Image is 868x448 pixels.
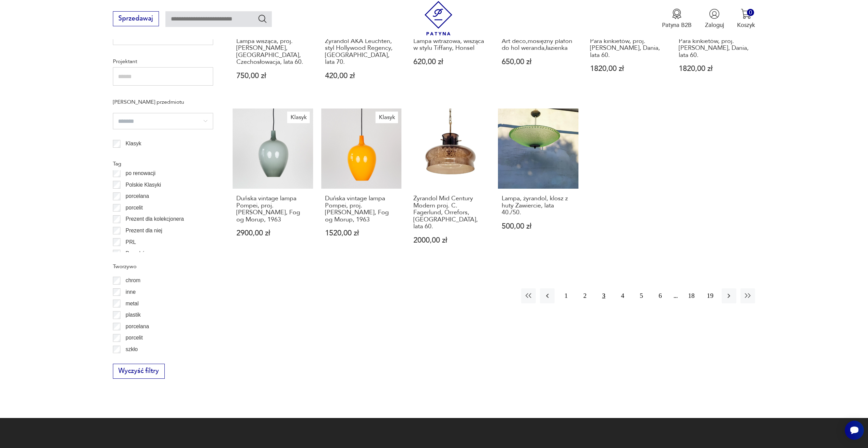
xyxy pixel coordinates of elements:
[653,288,667,303] button: 6
[126,238,136,247] p: PRL
[236,72,309,80] p: 750,00 zł
[126,276,140,285] p: chrom
[502,195,575,216] h3: Lampa, żyrandol, klosz z huty Zawiercie, lata 40./50.
[233,109,313,260] a: KlasykDuńska vintage lampa Pompei, proj. Jo Hammerborg, Fog og Morup, 1963Duńska vintage lampa Po...
[590,38,663,59] h3: Para kinkietów, proj. [PERSON_NAME], Dania, lata 60.
[413,38,486,52] h3: Lampa witrażowa, wisząca w stylu Tiffany, Honsel
[684,288,698,303] button: 18
[236,230,309,237] p: 2900,00 zł
[236,195,309,223] h3: Duńska vintage lampa Pompei, proj. [PERSON_NAME], Fog og Morup, 1963
[113,364,165,379] button: Wyczyść filtry
[679,65,752,72] p: 1820,00 zł
[126,139,141,148] p: Klasyk
[845,421,864,440] iframe: Smartsupp widget button
[502,223,575,230] p: 500,00 zł
[126,192,149,201] p: porcelana
[634,288,649,303] button: 5
[747,9,754,16] div: 0
[413,195,486,230] h3: Żyrandol Mid Century Modern proj. C. Fagerlund, Orrefors, [GEOGRAPHIC_DATA], lata 60.
[662,21,692,29] p: Patyna B2B
[325,38,398,66] h3: Żyrandol AKA Leuchten, styl Hollywood Regency, [GEOGRAPHIC_DATA], lata 70.
[126,322,149,331] p: porcelana
[126,169,156,178] p: po renowacji
[126,310,141,319] p: plastik
[413,58,486,66] p: 620,00 zł
[737,9,755,29] button: 0Koszyk
[325,195,398,223] h3: Duńska vintage lampa Pompei, proj. [PERSON_NAME], Fog og Morup, 1963
[113,57,213,66] p: Projektant
[126,299,138,308] p: metal
[126,180,161,189] p: Polskie Klasyki
[559,288,573,303] button: 1
[113,159,213,168] p: Tag
[126,226,162,235] p: Prezent dla niej
[502,38,575,52] h3: Art deco,mosiężny plafon do hol weranda,łazienka
[126,288,135,297] p: inne
[597,288,611,303] button: 3
[672,9,682,19] img: Ikona medalu
[709,9,720,19] img: Ikonka użytkownika
[126,203,143,212] p: porcelit
[705,21,724,29] p: Zaloguj
[410,109,490,260] a: Żyrandol Mid Century Modern proj. C. Fagerlund, Orrefors, Szwecja, lata 60.Żyrandol Mid Century M...
[236,38,309,66] h3: Lampa wisząca, proj. [PERSON_NAME], [GEOGRAPHIC_DATA], Czechosłowacja, lata 60.
[498,109,578,260] a: Lampa, żyrandol, klosz z huty Zawiercie, lata 40./50.Lampa, żyrandol, klosz z huty Zawiercie, lat...
[126,333,143,342] p: porcelit
[502,58,575,66] p: 650,00 zł
[737,21,755,29] p: Koszyk
[741,9,751,19] img: Ikona koszyka
[126,249,149,258] p: Pruszków
[113,16,159,22] a: Sprzedawaj
[126,345,138,354] p: szkło
[126,215,184,223] p: Prezent dla kolekcjonera
[679,38,752,59] h3: Para kinkietów, proj. [PERSON_NAME], Dania, lata 60.
[590,65,663,72] p: 1820,00 zł
[662,9,692,29] button: Patyna B2B
[325,230,398,237] p: 1520,00 zł
[703,288,718,303] button: 19
[705,9,724,29] button: Zaloguj
[421,1,456,35] img: Patyna - sklep z meblami i dekoracjami vintage
[113,262,213,271] p: Tworzywo
[113,98,213,106] p: [PERSON_NAME] przedmiotu
[615,288,630,303] button: 4
[321,109,401,260] a: KlasykDuńska vintage lampa Pompei, proj. Jo Hammerborg, Fog og Morup, 1963Duńska vintage lampa Po...
[662,9,692,29] a: Ikona medaluPatyna B2B
[325,72,398,80] p: 420,00 zł
[413,237,486,244] p: 2000,00 zł
[258,14,267,24] button: Szukaj
[113,11,159,26] button: Sprzedawaj
[577,288,592,303] button: 2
